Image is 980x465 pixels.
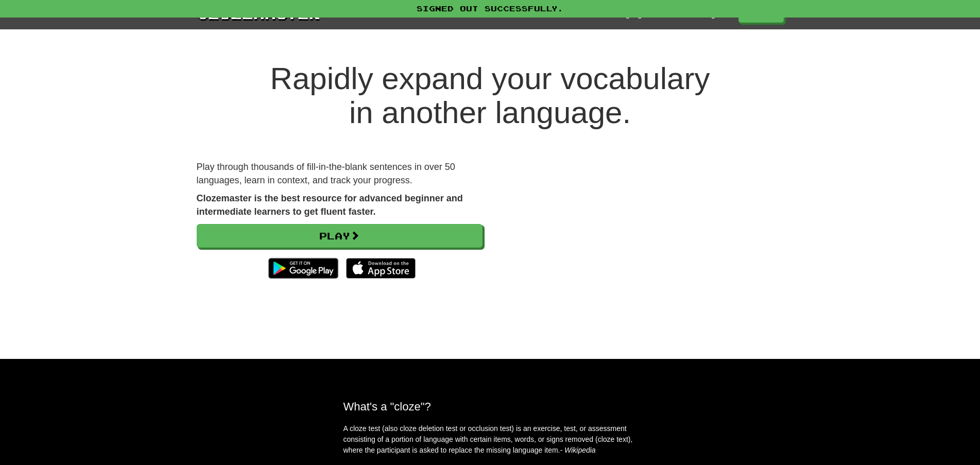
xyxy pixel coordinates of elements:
[560,446,596,454] em: - Wikipedia
[343,423,637,456] p: A cloze test (also cloze deletion test or occlusion test) is an exercise, test, or assessment con...
[343,400,637,413] h2: What's a "cloze"?
[197,161,483,187] p: Play through thousands of fill-in-the-blank sentences in over 50 languages, learn in context, and...
[263,253,343,284] img: Get it on Google Play
[197,224,483,248] a: Play
[346,258,416,279] img: Download_on_the_App_Store_Badge_US-UK_135x40-25178aeef6eb6b83b96f5f2d004eda3bffbb37122de64afbaef7...
[197,193,463,217] strong: Clozemaster is the best resource for advanced beginner and intermediate learners to get fluent fa...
